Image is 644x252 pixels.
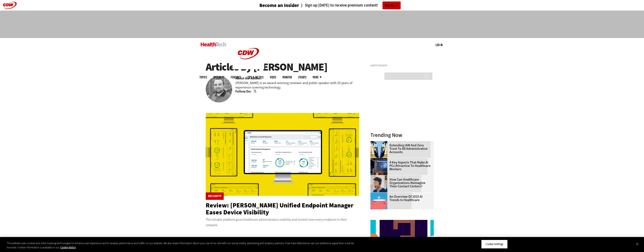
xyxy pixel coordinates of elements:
h3: Become an Insider [259,3,299,8]
span: Specialty [213,76,224,79]
a: Events [298,76,306,79]
a: Extending IAM and Zero Trust to All Administrative Accounts [370,144,431,154]
p: This reliable platform gives healthcare administrators visibility and control over every endpoint... [206,217,359,228]
a: Sign Up [382,1,401,9]
a: Tips & Tactics [247,76,263,79]
a: Healthcare contact center [370,175,389,179]
a: Become an Insider [244,3,299,8]
h3: Trending Now [370,132,434,138]
button: Close [633,239,642,249]
a: CDW [233,66,264,70]
a: Log in [436,43,443,47]
a: How Can Healthcare Organizations Reimagine Their Contact Centers? [370,178,431,188]
a: illustration of computer chip being put inside head with waves [370,192,389,196]
a: Desktop monitor with brain AI concept [370,158,389,162]
a: More information about your privacy [60,246,76,249]
img: Healthcare contact center [370,175,387,192]
a: An Overview of 2025 AI Trends in Healthcare [370,195,431,202]
a: Sign up [DATE] to receive premium content! [299,3,378,7]
b: Follow On: [235,89,251,94]
span: More [313,76,322,79]
iframe: advertisement [245,15,399,34]
a: Video [270,76,276,79]
a: MonITor [282,76,292,79]
div: User menu [436,43,443,47]
a: Security [208,195,222,198]
a: 4 Key Aspects That Make AI PCs Attractive to Healthcare Workers [370,161,431,171]
span: Topics [199,76,207,79]
img: Home [201,42,226,46]
img: Ivanti Unified Endpoint Manager [206,113,359,196]
p: [PERSON_NAME] is an award-winning reviewer and public speaker with 20 years of experience coverin... [235,81,359,90]
button: Cookie Settings [481,240,508,249]
img: Home [233,38,264,69]
img: abstract image of woman with pixelated face [370,141,387,158]
img: Desktop monitor with brain AI concept [370,158,387,175]
img: illustration of computer chip being put inside head with waves [370,192,387,209]
a: abstract image of woman with pixelated face [370,141,389,144]
a: Twitter [253,90,257,93]
div: This website uses cookies and other tracking technologies to enhance user experience and to analy... [7,241,354,249]
iframe: advertisement [370,68,434,121]
a: Features [231,76,241,79]
a: Review: [PERSON_NAME] Unified Endpoint Manager Eases Device Visibility [206,201,354,217]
